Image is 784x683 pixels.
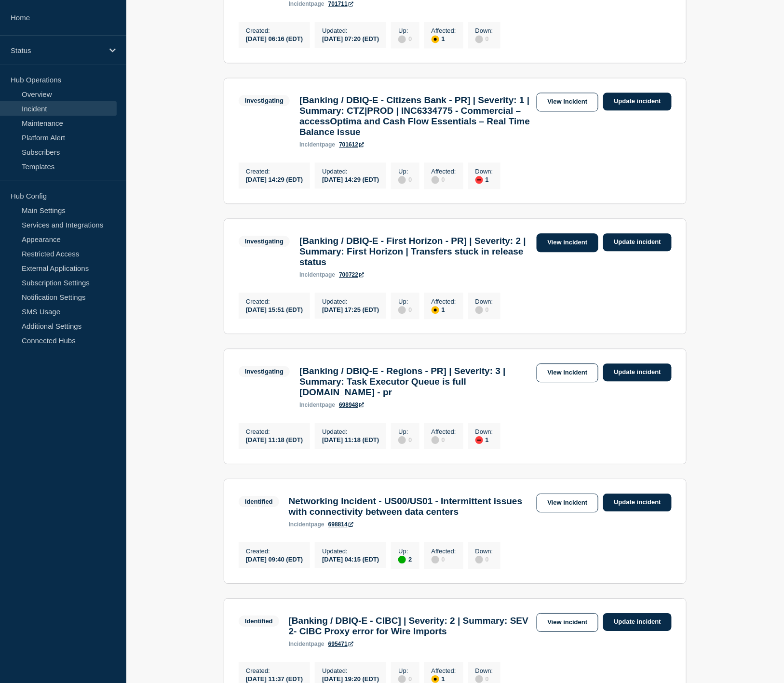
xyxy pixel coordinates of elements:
p: Created : [246,667,303,674]
div: [DATE] 14:29 (EDT) [322,175,379,183]
div: [DATE] 11:18 (EDT) [322,435,379,443]
p: Updated : [322,667,379,674]
p: Down : [475,27,493,34]
a: View incident [537,93,599,111]
div: down [475,176,483,184]
div: disabled [398,306,406,314]
p: Updated : [322,428,379,435]
a: Update incident [603,363,672,381]
h3: [Banking / DBIQ-E - Citizens Bank - PR] | Severity: 1 | Summary: CTZ|PROD | INC6334775 - Commerci... [299,95,531,137]
div: [DATE] 06:16 (EDT) [246,34,303,42]
p: Up : [398,168,412,175]
p: Created : [246,168,303,175]
span: incident [299,271,322,278]
p: Affected : [432,27,456,34]
div: [DATE] 11:37 (EDT) [246,674,303,683]
p: Up : [398,667,412,674]
p: page [299,402,335,408]
p: Down : [475,548,493,555]
div: 0 [432,555,456,563]
span: incident [289,0,311,7]
div: 0 [398,305,412,314]
a: View incident [537,233,599,252]
p: Affected : [432,428,456,435]
p: Affected : [432,667,456,674]
span: Identified [239,496,279,507]
div: disabled [398,675,406,683]
span: incident [289,641,311,647]
p: Affected : [432,168,456,175]
p: Down : [475,298,493,305]
div: disabled [398,176,406,184]
div: [DATE] 15:51 (EDT) [246,305,303,313]
div: disabled [475,35,483,43]
h3: [Banking / DBIQ-E - CIBC] | Severity: 2 | Summary: SEV 2- CIBC Proxy error for Wire Imports [289,616,532,637]
p: Created : [246,548,303,555]
div: disabled [432,556,439,563]
div: 0 [432,435,456,444]
div: disabled [475,306,483,314]
div: 0 [475,674,493,683]
p: Down : [475,428,493,435]
p: page [289,641,324,647]
span: Investigating [239,95,290,106]
div: 1 [432,34,456,43]
div: down [475,436,483,444]
div: [DATE] 14:29 (EDT) [246,175,303,183]
div: affected [432,306,439,314]
div: 2 [398,555,412,563]
div: 0 [475,555,493,563]
div: disabled [432,176,439,184]
div: disabled [475,675,483,683]
span: Identified [239,616,279,627]
div: 0 [398,435,412,444]
a: Update incident [603,233,672,251]
div: [DATE] 11:18 (EDT) [246,435,303,443]
div: [DATE] 19:20 (EDT) [322,674,379,683]
a: 698814 [328,521,353,528]
div: 1 [475,435,493,444]
a: 701612 [339,141,364,148]
p: Up : [398,298,412,305]
div: 0 [475,34,493,43]
p: Updated : [322,168,379,175]
p: Created : [246,27,303,34]
a: 698948 [339,402,364,408]
p: page [289,521,324,528]
div: 0 [398,175,412,184]
h3: [Banking / DBIQ-E - First Horizon - PR] | Severity: 2 | Summary: First Horizon | Transfers stuck ... [299,236,531,268]
div: [DATE] 09:40 (EDT) [246,555,303,563]
span: Investigating [239,236,290,247]
a: View incident [537,613,599,632]
div: disabled [398,35,406,43]
p: Up : [398,548,412,555]
p: Created : [246,428,303,435]
div: [DATE] 17:25 (EDT) [322,305,379,313]
a: Update incident [603,613,672,631]
p: Affected : [432,298,456,305]
div: disabled [475,556,483,563]
span: Investigating [239,366,290,377]
p: Down : [475,168,493,175]
a: Update incident [603,494,672,511]
p: page [299,141,335,148]
p: Status [11,46,103,54]
div: affected [432,35,439,43]
a: View incident [537,494,599,512]
div: disabled [398,436,406,444]
a: 701711 [328,0,353,7]
h3: Networking Incident - US00/US01 - Intermittent issues with connectivity between data centers [289,496,532,517]
div: up [398,556,406,563]
div: 0 [475,305,493,314]
p: page [289,0,324,7]
p: Up : [398,27,412,34]
p: Updated : [322,298,379,305]
div: affected [432,675,439,683]
div: 0 [432,175,456,184]
div: [DATE] 07:20 (EDT) [322,34,379,42]
span: incident [289,521,311,528]
p: Updated : [322,548,379,555]
div: 0 [398,34,412,43]
div: [DATE] 04:15 (EDT) [322,555,379,563]
span: incident [299,402,322,408]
